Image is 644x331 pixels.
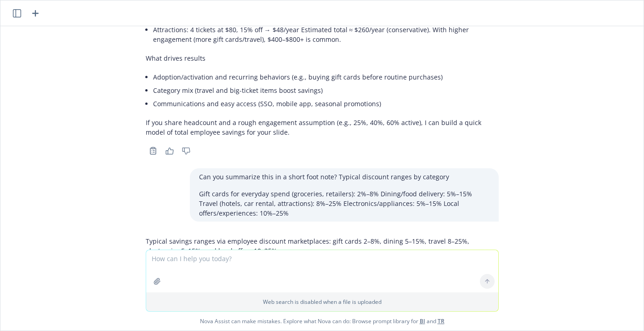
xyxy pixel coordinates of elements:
p: What drives results [146,53,499,63]
li: Category mix (travel and big-ticket items boost savings) [153,84,499,97]
li: Adoption/activation and recurring behaviors (e.g., buying gift cards before routine purchases) [153,70,499,84]
a: BI [420,317,425,325]
button: Thumbs down [179,144,194,157]
span: Nova Assist can make mistakes. Explore what Nova can do: Browse prompt library for and [4,312,640,331]
p: Gift cards for everyday spend (groceries, retailers): 2%–8% Dining/food delivery: 5%–15% Travel (... [199,189,490,218]
p: Web search is disabled when a file is uploaded [152,298,493,306]
p: If you share headcount and a rough engagement assumption (e.g., 25%, 40%, 60% active), I can buil... [146,118,499,137]
li: Communications and easy access (SSO, mobile app, seasonal promotions) [153,97,499,110]
svg: Copy to clipboard [149,147,157,155]
li: Attractions: 4 tickets at $80, 15% off → $48/year Estimated total ≈ $260/year (conservative). Wit... [153,23,499,46]
p: Typical savings ranges via employee discount marketplaces: gift cards 2–8%, dining 5–15%, travel ... [146,236,499,256]
a: TR [438,317,445,325]
p: Can you summarize this in a short foot note? Typical discount ranges by category [199,172,490,182]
